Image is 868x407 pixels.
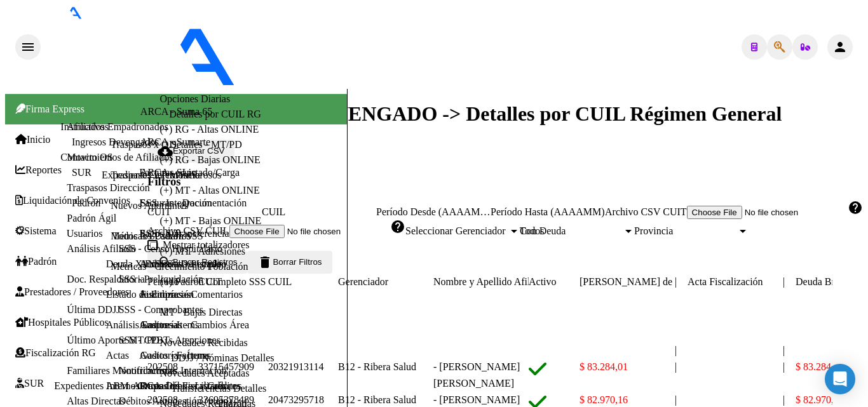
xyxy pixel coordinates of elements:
a: Sistema [15,225,57,237]
a: Hospitales Públicos [15,317,109,328]
a: Traspasos Dirección [67,182,150,193]
a: (+) RG - Altas ONLINE [160,124,259,135]
span: | [675,361,677,372]
mat-icon: help [390,219,405,234]
span: [PERSON_NAME] de Fiscalización e Incobrable [580,276,782,287]
a: Liquidación de Convenios [15,195,130,206]
a: Novedades Aceptadas [160,368,250,379]
span: - [PERSON_NAME] [433,394,520,405]
a: Pagos x Transferencia [139,228,229,239]
span: | [783,345,785,356]
span: Firma Express [15,103,85,114]
mat-icon: person [832,39,848,55]
a: Prestadores / Proveedores [15,286,129,298]
a: Doc. Respaldatoria [67,274,145,284]
a: (+) MT - Altas ONLINE [160,185,260,196]
span: | [675,394,677,405]
span: B12 - Ribera Salud [338,361,416,372]
mat-icon: menu [20,39,36,55]
a: Padrón [15,256,57,267]
a: Movimientos de Afiliados [67,152,173,163]
a: (+) MT - Adhesiones [160,246,246,257]
a: Facturas - Documentación [139,197,247,208]
span: $ 82.970,16 [580,394,628,405]
a: SUR [15,378,44,389]
datatable-header-cell: Acta Fiscalización [688,274,783,290]
datatable-header-cell: Deuda Bruta Neto de Fiscalización e Incobrable [580,274,675,290]
span: - [PERSON_NAME] [PERSON_NAME] [433,361,520,389]
a: ARCA [133,380,161,391]
span: $ 83.284,01 [796,361,844,372]
span: $ 82.970,16 [796,394,844,405]
a: Padrón Ágil [67,213,116,224]
a: Análisis Afiliado [67,243,136,254]
span: $ 83.284,01 [580,361,628,372]
span: B12 - Ribera Salud [338,394,416,405]
a: Fiscalización RG [15,347,96,359]
span: - OSPDICA [342,77,394,88]
a: (+) MT - Bajas ONLINE [160,215,262,227]
a: MT - Bajas Directas [160,307,243,318]
span: Seleccionar Gerenciador [405,225,508,237]
span: Gerenciador [338,276,388,287]
datatable-header-cell: | [783,274,796,290]
input: Archivo CSV CUIT [687,206,848,219]
mat-icon: help [848,200,863,215]
span: Acta Fiscalización [688,276,763,287]
span: Nombre y Apellido Afiliado [433,276,548,287]
a: Inicio [15,134,50,145]
a: Afiliados Empadronados [67,121,168,132]
datatable-header-cell: Gerenciador [338,274,433,290]
span: Todos [520,225,545,236]
a: Reportes [15,164,62,176]
span: | [675,345,677,356]
h3: Filtros [147,175,863,189]
span: | [783,394,785,405]
span: | [783,361,785,372]
a: Expedientes Internos [54,380,140,391]
span: Activo [529,276,557,287]
div: Open Intercom Messenger [825,364,855,394]
a: (+) Padrón Completo SSS [160,276,266,288]
img: Logo SAAS [41,19,342,86]
a: ARCA - Suma 65 [140,106,212,117]
a: SSS - Censo Hospitalario [119,243,222,254]
a: Deuda X Empresa [106,258,180,269]
datatable-header-cell: | [675,274,688,290]
a: Novedades Recibidas [160,337,248,349]
a: Facturas - Listado/Carga [139,167,240,178]
a: Listado de Empresas [106,289,191,300]
datatable-header-cell: Nombre y Apellido Afiliado [433,274,529,290]
span: REPORTES -> DEVENGADO -> Detalles por CUIL Régimen General [147,102,782,125]
span: Provincia [634,225,737,237]
a: Opciones Diarias [160,93,231,105]
a: Actas [106,350,129,361]
span: | [675,276,677,287]
datatable-header-cell: Activo [529,274,580,290]
span: Archivo CSV CUIT [605,206,687,217]
span: | [783,276,785,287]
a: (+) RG - Bajas ONLINE [160,154,261,166]
a: Análisis Empresa [106,319,177,330]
